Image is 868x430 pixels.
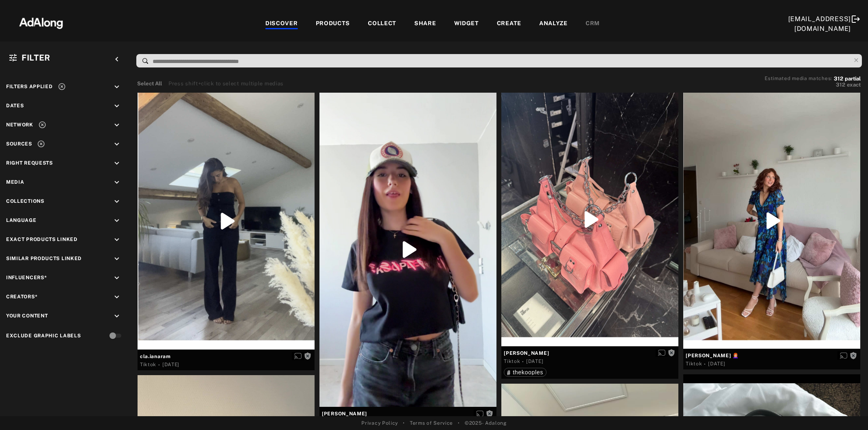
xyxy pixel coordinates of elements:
span: [PERSON_NAME] [322,410,494,417]
span: Exact Products Linked [6,237,78,242]
time: 2025-08-13T00:00:00.000Z [162,362,179,367]
span: Estimated media matches: [765,76,832,81]
button: Enable diffusion on this media [656,349,668,357]
time: 2025-08-13T00:00:00.000Z [526,358,543,364]
i: keyboard_arrow_down [112,197,121,206]
div: ANALYZE [539,19,568,29]
div: [EMAIL_ADDRESS][DOMAIN_NAME] [788,14,851,34]
span: [PERSON_NAME] [504,350,676,357]
button: Enable diffusion on this media [474,409,486,418]
i: keyboard_arrow_down [112,216,121,225]
button: Enable diffusion on this media [837,351,850,360]
span: Rights not requested [304,353,311,359]
div: Press shift+click to select multiple medias [168,80,284,88]
span: Rights not requested [668,350,675,356]
span: © 2025 - Adalong [465,419,507,427]
div: CRM [586,19,600,29]
span: Dates [6,103,24,109]
i: keyboard_arrow_down [112,102,121,111]
i: keyboard_arrow_down [112,274,121,282]
i: keyboard_arrow_down [112,312,121,321]
i: keyboard_arrow_down [112,293,121,302]
span: Influencers* [6,275,47,280]
i: keyboard_arrow_down [112,121,121,130]
i: keyboard_arrow_down [112,83,121,91]
div: CREATE [497,19,521,29]
span: · [704,361,706,367]
div: Tiktok [686,360,702,367]
span: [PERSON_NAME] 👩🏼‍🦰 [686,352,858,359]
span: Rights not requested [486,410,493,416]
button: Select All [137,80,162,88]
div: Tiktok [504,358,520,365]
div: thekooples [507,369,543,375]
div: Tiktok [140,361,156,368]
span: Filters applied [6,84,53,89]
span: · [522,358,524,365]
span: Rights not requested [850,352,857,358]
span: 312 [836,82,845,88]
img: 63233d7d88ed69de3c212112c67096b6.png [5,10,77,35]
div: DISCOVER [265,19,298,29]
i: keyboard_arrow_left [112,55,121,64]
span: Your Content [6,313,48,319]
div: COLLECT [368,19,396,29]
span: • [458,419,460,427]
span: Network [6,122,33,128]
span: 312 [834,76,843,82]
div: WIDGET [454,19,479,29]
div: Exclude Graphic Labels [6,332,81,339]
time: 2025-08-13T00:00:00.000Z [708,361,725,367]
span: cla.ianaram [140,353,312,360]
button: 312partial [834,77,861,81]
i: keyboard_arrow_down [112,254,121,263]
span: thekooples [513,369,543,376]
i: keyboard_arrow_down [112,235,121,244]
span: Sources [6,141,32,147]
span: Similar Products Linked [6,256,82,261]
a: Terms of Service [410,419,453,427]
div: PRODUCTS [316,19,350,29]
button: 312exact [765,81,861,89]
span: Collections [6,198,44,204]
span: Media [6,179,24,185]
i: keyboard_arrow_down [112,178,121,187]
span: Right Requests [6,160,53,166]
span: Creators* [6,294,37,300]
button: Enable diffusion on this media [292,352,304,361]
span: · [158,362,160,368]
span: Language [6,217,37,223]
i: keyboard_arrow_down [112,140,121,149]
span: Filter [22,53,50,63]
i: keyboard_arrow_down [112,159,121,168]
span: • [403,419,405,427]
a: Privacy Policy [361,419,398,427]
div: SHARE [414,19,436,29]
